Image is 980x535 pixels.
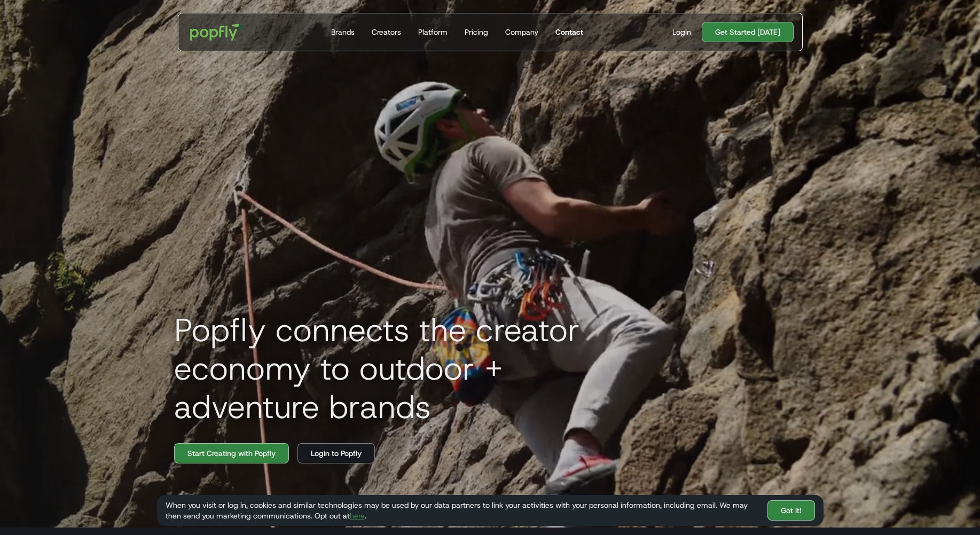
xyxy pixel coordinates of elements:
[702,22,794,42] a: Get Started [DATE]
[174,443,289,463] a: Start Creating with Popfly
[418,27,448,37] div: Platform
[166,311,646,426] h1: Popfly connects the creator economy to outdoor + adventure brands
[297,443,375,463] a: Login to Popfly
[501,13,543,51] a: Company
[372,27,401,37] div: Creators
[327,13,359,51] a: Brands
[555,27,583,37] div: Contact
[505,27,538,37] div: Company
[331,27,355,37] div: Brands
[465,27,488,37] div: Pricing
[166,500,759,521] div: When you visit or log in, cookies and similar technologies may be used by our data partners to li...
[668,27,695,37] a: Login
[414,13,452,51] a: Platform
[350,511,365,521] a: here
[460,13,492,51] a: Pricing
[367,13,405,51] a: Creators
[767,500,815,521] a: Got It!
[183,16,252,48] a: home
[672,27,691,37] div: Login
[551,13,587,51] a: Contact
